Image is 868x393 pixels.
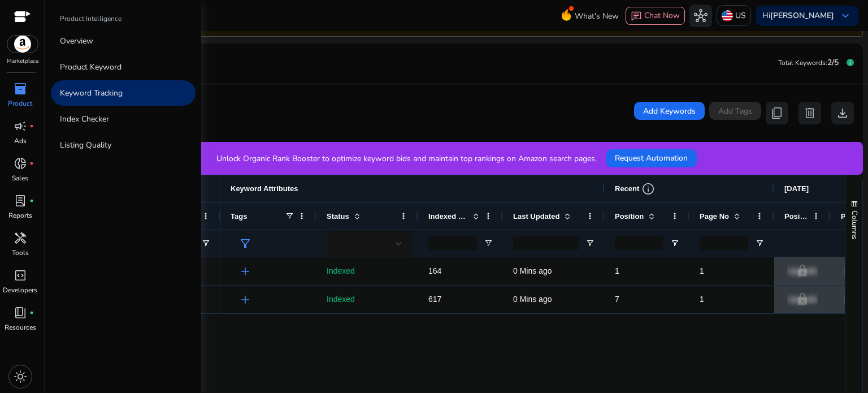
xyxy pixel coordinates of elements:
p: Upgrade [787,260,818,283]
span: inventory_2 [14,82,27,96]
p: Tools [12,248,29,258]
button: Open Filter Menu [484,239,493,248]
span: 0 Mins ago [513,266,552,275]
span: add [238,265,252,278]
p: Ads [14,136,27,146]
span: Last Updated [513,212,559,221]
span: 164 [428,266,441,275]
button: Open Filter Menu [755,239,764,248]
span: handyman [14,231,27,245]
span: 1 [700,266,704,275]
button: hub [689,5,712,27]
span: 0 Mins ago [513,295,552,304]
span: code_blocks [14,269,27,282]
p: US [735,6,746,25]
button: Open Filter Menu [201,239,210,248]
p: Hi [762,12,834,20]
span: keyboard_arrow_down [839,9,852,23]
span: What's New [575,6,619,26]
span: fiber_manual_record [29,310,34,315]
span: light_mode [14,370,27,383]
span: Columns [849,210,860,239]
span: Request Automation [615,152,688,164]
p: Marketplace [7,57,38,66]
span: book_4 [14,306,27,319]
button: Open Filter Menu [670,239,679,248]
span: campaign [14,119,27,133]
span: 1 [615,266,619,275]
span: Keyword Attributes [231,184,298,193]
span: donut_small [14,157,27,170]
span: Add Keywords [643,105,696,117]
span: Tags [231,212,247,221]
span: download [836,106,849,120]
span: Chat Now [644,10,680,21]
b: [PERSON_NAME] [770,10,834,21]
span: filter_alt [238,237,252,251]
button: Add Keywords [634,102,705,120]
p: Product Intelligence [60,14,121,24]
span: Position [784,212,808,221]
span: Page No [841,212,865,221]
p: Keyword Tracking [60,87,123,99]
input: Last Updated Filter Input [513,236,579,250]
span: Indexed [327,266,355,275]
span: chat [631,11,642,22]
span: 2/5 [827,57,839,68]
p: Product [8,98,32,109]
p: Unlock Organic Rank Booster to optimize keyword bids and maintain top rankings on Amazon search p... [216,153,597,165]
input: Indexed Products Filter Input [428,236,477,250]
img: amazon.svg [7,36,38,53]
input: Page No Filter Input [700,236,748,250]
button: download [831,102,854,124]
div: Recent [615,182,655,196]
span: Total Keywords: [778,58,827,67]
span: fiber_manual_record [29,161,34,166]
p: Overview [60,35,93,47]
img: us.svg [722,10,733,21]
span: [DATE] [784,184,809,193]
p: Index Checker [60,113,109,125]
span: 7 [615,295,619,304]
p: Reports [8,210,32,221]
span: Status [327,212,349,221]
p: Developers [3,285,37,295]
p: Product Keyword [60,61,121,73]
span: info [641,182,655,196]
p: Listing Quality [60,139,111,151]
span: 1 [700,295,704,304]
button: Request Automation [606,149,697,167]
input: Position Filter Input [615,236,663,250]
p: Sales [12,173,28,183]
span: Indexed [327,295,355,304]
p: Upgrade [787,288,818,311]
span: 617 [428,295,441,304]
span: fiber_manual_record [29,124,34,128]
span: Page No [700,212,729,221]
span: Indexed Products [428,212,468,221]
span: Position [615,212,644,221]
span: lab_profile [14,194,27,208]
span: hub [694,9,708,23]
span: fiber_manual_record [29,198,34,203]
p: Resources [5,322,36,332]
span: add [238,293,252,306]
button: chatChat Now [626,7,685,25]
button: Open Filter Menu [585,239,594,248]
